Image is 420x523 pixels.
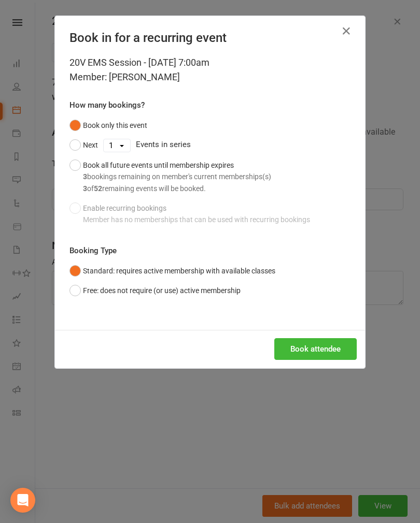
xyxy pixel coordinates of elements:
[69,55,351,84] div: 20V EMS Session - [DATE] 7:00am Member: [PERSON_NAME]
[83,172,87,181] strong: 3
[69,261,275,281] button: Standard: requires active membership with available classes
[83,184,87,193] strong: 3
[69,115,147,135] button: Book only this event
[69,244,117,257] label: Booking Type
[69,31,351,45] h4: Book in for a recurring event
[10,488,35,513] div: Open Intercom Messenger
[69,99,145,111] label: How many bookings?
[83,159,271,194] div: Book all future events until membership expires
[338,23,355,39] button: Close
[69,135,351,155] div: Events in series
[69,155,271,198] button: Book all future events until membership expires3bookings remaining on member's current membership...
[69,135,98,155] button: Next
[69,281,241,300] button: Free: does not require (or use) active membership
[83,171,271,194] div: bookings remaining on member's current memberships(s) of remaining events will be booked.
[94,184,102,193] strong: 52
[274,338,357,360] button: Book attendee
